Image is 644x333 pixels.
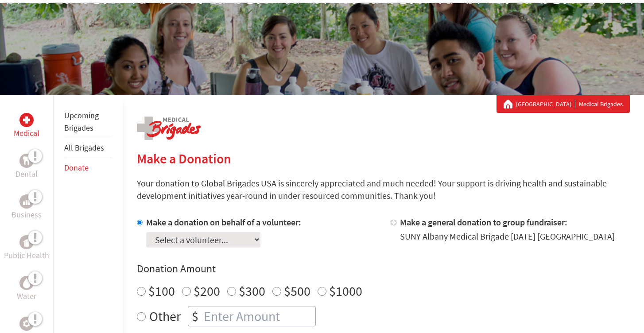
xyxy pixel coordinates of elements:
[23,238,30,247] img: Public Health
[504,100,623,108] div: Medical Brigades
[64,143,104,153] a: All Brigades
[16,168,38,180] p: Dental
[239,283,265,299] label: $300
[194,283,220,299] label: $200
[137,116,201,140] img: logo-medical.png
[202,306,315,326] input: Enter Amount
[23,278,30,288] img: Water
[137,262,630,276] h4: Donation Amount
[12,194,42,221] a: BusinessBusiness
[19,113,34,127] div: Medical
[329,283,362,299] label: $1000
[148,283,175,299] label: $100
[19,317,34,331] div: Engineering
[19,276,34,290] div: Water
[4,235,49,262] a: Public HealthPublic Health
[23,116,30,124] img: Medical
[516,100,575,108] a: [GEOGRAPHIC_DATA]
[146,217,301,228] label: Make a donation on behalf of a volunteer:
[137,177,630,202] p: Your donation to Global Brigades USA is sincerely appreciated and much needed! Your support is dr...
[19,235,34,249] div: Public Health
[23,198,30,205] img: Business
[23,320,30,327] img: Engineering
[64,110,99,133] a: Upcoming Brigades
[4,249,49,262] p: Public Health
[23,156,30,165] img: Dental
[64,138,112,158] li: All Brigades
[188,306,202,326] div: $
[14,113,39,139] a: MedicalMedical
[400,217,567,228] label: Make a general donation to group fundraiser:
[17,290,36,302] p: Water
[19,154,34,168] div: Dental
[19,194,34,209] div: Business
[16,154,38,180] a: DentalDental
[64,158,112,178] li: Donate
[17,276,36,302] a: WaterWater
[64,106,112,138] li: Upcoming Brigades
[12,209,42,221] p: Business
[149,306,181,326] label: Other
[400,230,615,243] div: SUNY Albany Medical Brigade [DATE] [GEOGRAPHIC_DATA]
[14,127,39,139] p: Medical
[137,151,630,166] h2: Make a Donation
[284,283,310,299] label: $500
[64,163,89,173] a: Donate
